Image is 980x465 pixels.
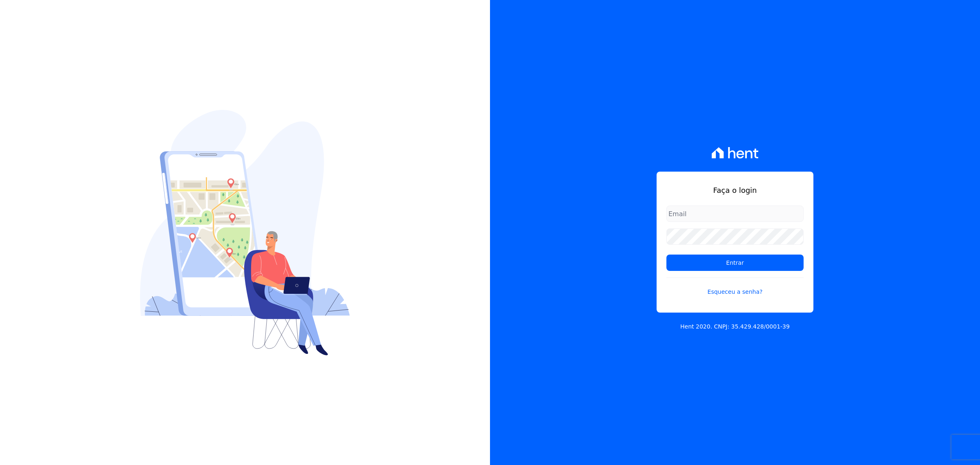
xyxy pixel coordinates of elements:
[666,206,804,222] input: Email
[140,110,350,355] img: Login
[680,322,790,331] p: Hent 2020. CNPJ: 35.429.428/0001-39
[666,185,804,196] h1: Faça o login
[666,277,804,296] a: Esqueceu a senha?
[666,255,804,271] input: Entrar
